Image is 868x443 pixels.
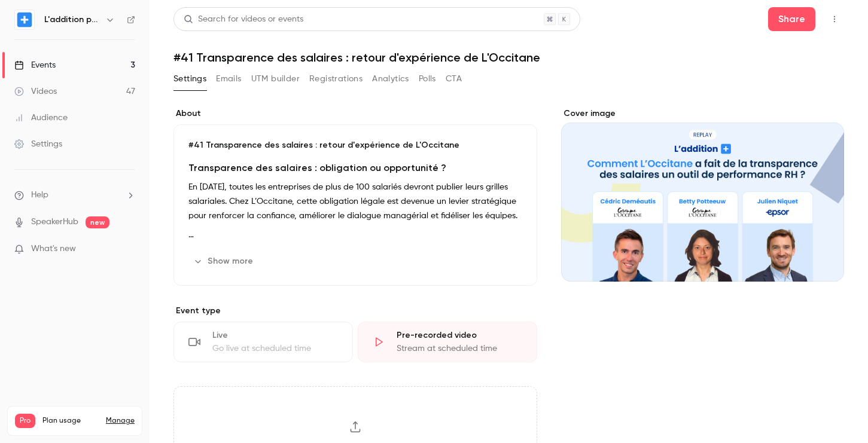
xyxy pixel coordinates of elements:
h4: Transparence des salaires : obligation ou opportunité ? [188,161,522,175]
div: Audience [14,112,68,124]
section: Cover image [561,108,844,282]
button: Share [768,7,815,31]
div: Go live at scheduled time [212,343,338,355]
button: CTA [446,69,462,88]
button: Emails [216,69,241,88]
img: L'addition par Epsor [15,10,34,29]
button: Settings [173,69,206,88]
p: Event type [173,305,537,317]
p: ‍ [188,228,522,242]
button: Registrations [309,69,363,88]
button: UTM builder [251,69,300,88]
li: help-dropdown-opener [14,189,135,201]
div: Pre-recorded video [397,329,522,341]
h1: #41 Transparence des salaires : retour d'expérience de L'Occitane [173,50,844,65]
button: Polls [419,69,436,88]
div: Live [212,329,338,341]
span: Pro [15,414,35,428]
span: What's new [31,243,76,255]
span: Plan usage [42,416,99,426]
div: Videos [14,85,57,97]
button: Analytics [372,69,409,88]
div: Search for videos or events [184,13,303,26]
h6: L'addition par Epsor [44,14,100,26]
p: En [DATE], toutes les entreprises de plus de 100 salariés devront publier leurs grilles salariale... [188,180,522,223]
iframe: Noticeable Trigger [121,244,135,255]
div: Stream at scheduled time [397,343,522,355]
div: Settings [14,138,62,150]
button: Show more [188,252,260,271]
div: LiveGo live at scheduled time [173,322,353,362]
a: SpeakerHub [31,216,78,228]
a: Manage [106,416,135,426]
span: Help [31,189,48,201]
span: new [86,216,109,228]
p: #41 Transparence des salaires : retour d'expérience de L'Occitane [188,139,522,151]
div: Events [14,59,56,71]
div: Pre-recorded videoStream at scheduled time [358,322,537,362]
label: About [173,108,537,120]
label: Cover image [561,108,844,120]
